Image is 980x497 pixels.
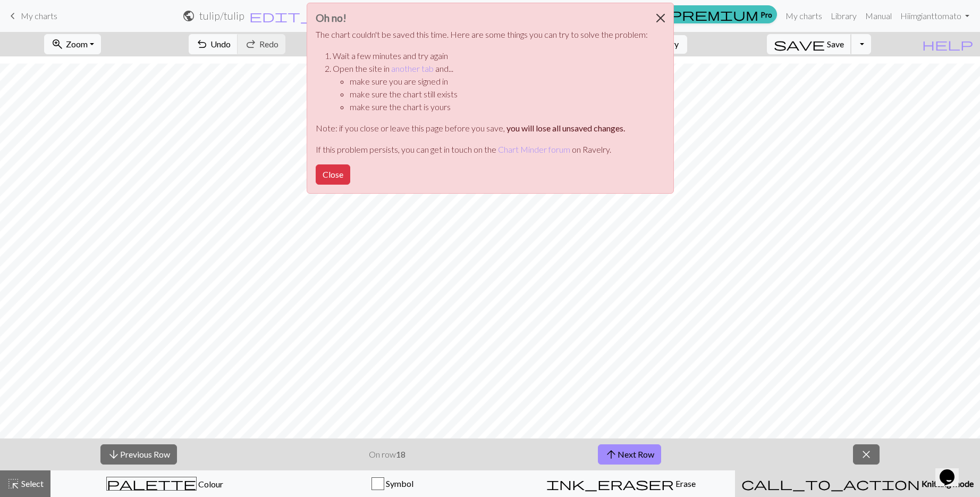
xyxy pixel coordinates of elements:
li: make sure you are signed in [350,75,648,88]
button: Colour [50,470,278,497]
li: Open the site in and... [333,62,648,113]
span: arrow_downward [107,447,120,462]
button: Next Row [598,444,661,465]
button: Previous Row [100,444,177,465]
a: another tab [391,63,434,73]
iframe: chat widget [935,454,969,486]
span: Knitting mode [920,478,974,488]
h3: Oh no! [316,12,648,24]
span: highlight_alt [7,476,20,491]
button: Knitting mode [735,470,980,497]
li: make sure the chart still exists [350,88,648,101]
span: Select [20,478,44,488]
button: Close [648,3,673,33]
span: arrow_upward [605,447,618,462]
p: If this problem persists, you can get in touch on the on Ravelry. [316,143,648,156]
span: close [860,447,873,462]
span: palette [107,476,196,491]
li: make sure the chart is yours [350,101,648,113]
span: Symbol [384,478,413,488]
button: Close [316,164,350,185]
span: ink_eraser [546,476,674,491]
li: Wait a few minutes and try again [333,49,648,62]
button: Symbol [278,470,506,497]
strong: 18 [396,449,405,459]
span: call_to_action [741,476,920,491]
span: Colour [197,479,223,489]
p: The chart couldn't be saved this time. Here are some things you can try to solve the problem: [316,28,648,41]
button: Erase [507,470,735,497]
p: Note: if you close or leave this page before you save, [316,122,648,135]
a: Chart Minder forum [498,144,570,154]
strong: you will lose all unsaved changes. [506,123,625,133]
span: Erase [674,478,696,488]
p: On row [369,448,405,461]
